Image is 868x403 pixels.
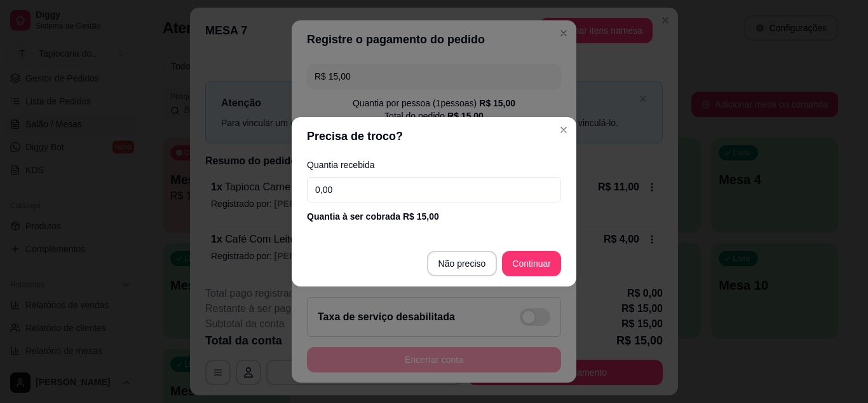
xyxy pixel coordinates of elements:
button: Continuar [502,251,561,276]
div: Quantia à ser cobrada R$ 15,00 [307,210,561,223]
header: Precisa de troco? [292,117,576,155]
button: Não preciso [427,251,498,276]
label: Quantia recebida [307,160,561,169]
button: Close [553,120,574,140]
